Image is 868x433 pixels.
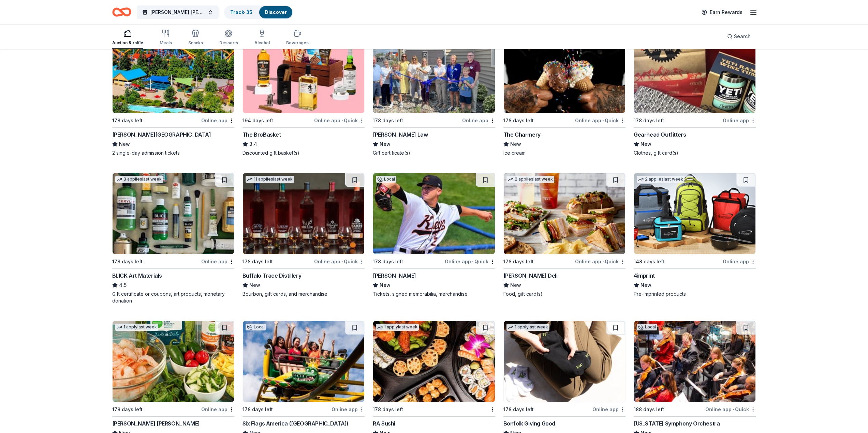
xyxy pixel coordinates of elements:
[373,32,495,156] a: Image for DiPietro LawLocal178 days leftOnline app[PERSON_NAME] LawNewGift certificate(s)
[503,32,626,156] a: Image for The CharmeryLocal178 days leftOnline app•QuickThe CharmeryNewIce cream
[112,117,143,125] div: 178 days left
[575,116,626,125] div: Online app Quick
[634,258,664,266] div: 148 days left
[314,116,365,125] div: Online app Quick
[376,176,396,183] div: Local
[503,150,626,156] div: Ice cream
[472,259,473,264] span: •
[246,176,294,183] div: 11 applies last week
[242,291,365,297] div: Bourbon, gift cards, and merchandise
[115,176,163,183] div: 3 applies last week
[373,291,495,297] div: Tickets, signed memorabilia, merchandise
[380,140,391,148] span: New
[503,291,626,297] div: Food, gift card(s)
[504,173,625,254] img: Image for McAlister's Deli
[373,117,403,125] div: 178 days left
[242,32,365,156] a: Image for The BroBasket7 applieslast week194 days leftOnline app•QuickThe BroBasket3.4Discounted ...
[504,321,625,402] img: Image for Bonfolk Giving Good
[376,324,419,331] div: 1 apply last week
[634,32,755,113] img: Image for Gearhead Outfitters
[705,405,756,414] div: Online app Quick
[506,176,554,183] div: 2 applies last week
[634,32,756,156] a: Image for Gearhead Outfitters178 days leftOnline appGearhead OutfittersNewClothes, gift card(s)
[242,405,273,414] div: 178 days left
[113,32,234,113] img: Image for Dorney Park & Wildwater Kingdom
[112,173,234,304] a: Image for BLICK Art Materials3 applieslast week178 days leftOnline appBLICK Art Materials4.5Gift ...
[242,130,281,139] div: The BroBasket
[592,405,626,414] div: Online app
[112,405,143,414] div: 178 days left
[224,5,293,19] button: Track· 35Discover
[503,117,534,125] div: 178 days left
[634,130,686,139] div: Gearhead Outfitters
[242,272,301,280] div: Buffalo Trace Distillery
[634,150,756,156] div: Clothes, gift card(s)
[373,173,495,297] a: Image for Frederick KeysLocal178 days leftOnline app•Quick[PERSON_NAME]NewTickets, signed memorab...
[201,257,234,266] div: Online app
[373,321,495,402] img: Image for RA Sushi
[112,27,143,49] button: Auction & raffle
[112,272,162,280] div: BLICK Art Materials
[734,32,751,41] span: Search
[373,258,403,266] div: 178 days left
[332,405,365,414] div: Online app
[506,324,549,331] div: 1 apply last week
[246,324,266,330] div: Local
[503,258,534,266] div: 178 days left
[510,140,521,148] span: New
[188,40,203,46] div: Snacks
[249,140,257,148] span: 3.4
[219,27,238,49] button: Desserts
[242,117,273,125] div: 194 days left
[249,281,260,289] span: New
[634,117,664,125] div: 178 days left
[503,272,558,280] div: [PERSON_NAME] Deli
[242,173,365,297] a: Image for Buffalo Trace Distillery11 applieslast week178 days leftOnline app•QuickBuffalo Trace D...
[462,116,495,125] div: Online app
[112,258,143,266] div: 178 days left
[243,173,364,254] img: Image for Buffalo Trace Distillery
[150,8,205,16] span: [PERSON_NAME] [PERSON_NAME] Marines Bingo
[503,405,534,414] div: 178 days left
[641,281,651,289] span: New
[373,32,495,113] img: Image for DiPietro Law
[243,32,364,113] img: Image for The BroBasket
[634,321,755,402] img: Image for Maryland Symphony Orchestra
[242,258,273,266] div: 178 days left
[243,321,364,402] img: Image for Six Flags America (Upper Marlboro)
[160,27,172,49] button: Meals
[242,419,349,428] div: Six Flags America ([GEOGRAPHIC_DATA])
[373,130,428,139] div: [PERSON_NAME] Law
[634,173,756,297] a: Image for 4imprint2 applieslast week148 days leftOnline app4imprintNewPre-imprinted products
[510,281,521,289] span: New
[113,321,234,402] img: Image for Harris Teeter
[112,291,234,304] div: Gift certificate or coupons, art products, monetary donation
[341,259,343,264] span: •
[637,324,657,330] div: Local
[602,259,604,264] span: •
[503,130,541,139] div: The Charmery
[503,173,626,297] a: Image for McAlister's Deli2 applieslast week178 days leftOnline app•Quick[PERSON_NAME] DeliNewFoo...
[373,405,403,414] div: 178 days left
[242,150,365,156] div: Discounted gift basket(s)
[634,291,756,297] div: Pre-imprinted products
[722,30,756,43] button: Search
[602,118,604,123] span: •
[286,27,309,49] button: Beverages
[341,118,343,123] span: •
[373,150,495,156] div: Gift certificate(s)
[723,116,756,125] div: Online app
[504,32,625,113] img: Image for The Charmery
[254,27,270,49] button: Alcohol
[445,257,495,266] div: Online app Quick
[115,324,158,331] div: 1 apply last week
[219,40,238,46] div: Desserts
[380,281,391,289] span: New
[575,257,626,266] div: Online app Quick
[286,40,309,46] div: Beverages
[230,9,252,15] a: Track· 35
[314,257,365,266] div: Online app Quick
[634,173,755,254] img: Image for 4imprint
[137,5,219,19] button: [PERSON_NAME] [PERSON_NAME] Marines Bingo
[113,173,234,254] img: Image for BLICK Art Materials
